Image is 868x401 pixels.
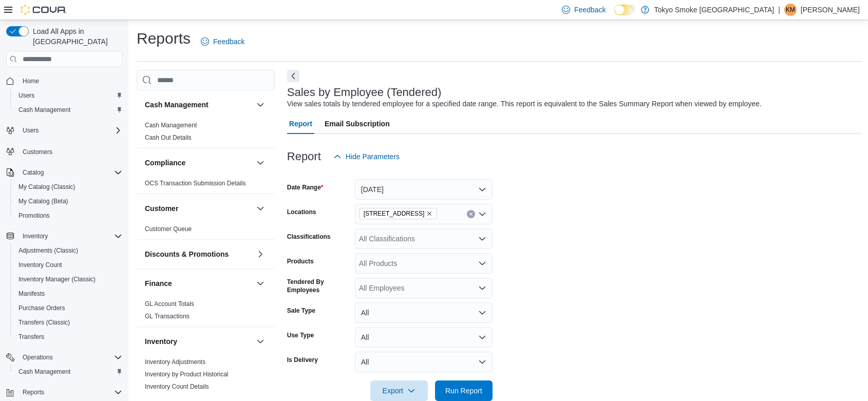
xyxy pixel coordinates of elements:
span: Report [289,113,312,134]
button: Users [10,88,126,103]
button: Hide Parameters [329,146,404,167]
button: My Catalog (Classic) [10,180,126,194]
button: Inventory [18,230,52,242]
span: Cash Management [145,121,197,129]
span: Operations [23,353,53,361]
span: Transfers [18,333,44,341]
label: Classifications [287,233,331,241]
span: Customers [23,148,52,156]
span: Inventory Manager (Classic) [18,275,96,283]
div: Khadijah Melville [784,4,797,16]
h3: Inventory [145,336,177,347]
button: Cash Management [10,365,126,379]
span: Cash Management [14,104,122,116]
span: Inventory [23,232,48,240]
label: Date Range [287,183,324,192]
a: Cash Management [145,122,197,129]
a: Purchase Orders [14,302,69,314]
span: Hide Parameters [346,151,400,162]
button: Finance [145,278,252,289]
a: Transfers (Classic) [14,316,74,329]
span: Home [23,77,39,85]
div: View sales totals by tendered employee for a specified date range. This report is equivalent to t... [287,99,762,109]
button: Open list of options [478,284,486,292]
span: [STREET_ADDRESS] [364,208,425,219]
input: Dark Mode [614,5,636,15]
button: All [355,302,493,323]
button: Compliance [254,157,267,169]
button: Promotions [10,208,126,223]
span: Cash Out Details [145,133,192,142]
label: Tendered By Employees [287,278,351,294]
span: Feedback [574,5,606,15]
label: Products [287,257,314,265]
span: Inventory Count Details [145,383,209,391]
button: Open list of options [478,259,486,268]
button: Remove 94 Cumberland St from selection in this group [426,211,432,217]
span: My Catalog (Classic) [18,183,76,191]
a: Cash Management [14,366,74,378]
h3: Customer [145,203,178,214]
h1: Reports [137,28,191,49]
span: Transfers (Classic) [14,316,122,329]
p: | [778,4,780,16]
a: Inventory Count Details [145,383,209,390]
span: Catalog [23,168,44,177]
label: Is Delivery [287,356,318,364]
button: Run Report [435,380,493,401]
h3: Finance [145,278,172,289]
a: Customer Queue [145,225,192,233]
span: Customers [18,145,122,158]
a: Inventory by Product Historical [145,371,229,378]
span: Cash Management [18,368,70,376]
label: Use Type [287,331,314,339]
button: Home [2,73,126,88]
h3: Compliance [145,158,185,168]
button: Clear input [467,210,475,218]
label: Sale Type [287,307,315,315]
a: GL Transactions [145,313,190,320]
span: Promotions [14,209,122,222]
span: Manifests [18,290,45,298]
span: Inventory Count [18,261,62,269]
a: Promotions [14,209,54,222]
span: Operations [18,351,122,364]
span: Users [14,89,122,102]
button: Inventory [145,336,252,347]
button: Transfers (Classic) [10,315,126,330]
button: Inventory Count [10,258,126,272]
span: Inventory Adjustments [145,358,205,366]
button: Export [370,380,428,401]
button: Manifests [10,287,126,301]
span: My Catalog (Classic) [14,181,122,193]
h3: Discounts & Promotions [145,249,229,259]
a: My Catalog (Beta) [14,195,72,207]
button: Operations [18,351,57,364]
span: GL Account Totals [145,300,194,308]
span: Users [18,124,122,137]
button: Inventory [254,335,267,348]
span: Inventory [18,230,122,242]
button: All [355,352,493,372]
div: Customer [137,223,275,239]
span: Users [18,91,34,100]
span: KM [786,4,795,16]
span: Reports [23,388,44,396]
button: Catalog [2,165,126,180]
span: Inventory by Product Historical [145,370,229,378]
button: Cash Management [254,99,267,111]
button: All [355,327,493,348]
button: Compliance [145,158,252,168]
span: Inventory Count [14,259,122,271]
span: Purchase Orders [18,304,65,312]
button: Users [2,123,126,138]
a: Adjustments (Classic) [14,244,82,257]
a: Inventory Adjustments [145,358,205,366]
span: Email Subscription [325,113,390,134]
a: Manifests [14,288,49,300]
button: Customer [254,202,267,215]
span: 94 Cumberland St [359,208,438,219]
h3: Cash Management [145,100,209,110]
button: Customers [2,144,126,159]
